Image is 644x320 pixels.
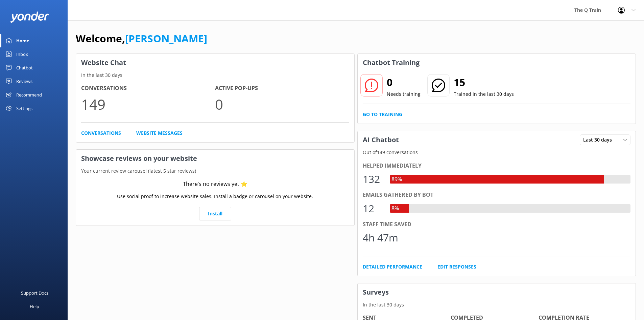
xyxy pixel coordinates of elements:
[363,220,631,229] div: Staff time saved
[199,207,231,220] a: Install
[16,34,29,47] div: Home
[358,149,636,156] p: Out of 149 conversations
[10,12,49,23] img: yonder-white-logo.png
[81,129,121,137] a: Conversations
[16,88,42,102] div: Recommend
[363,200,383,217] div: 12
[16,47,28,61] div: Inbox
[363,111,402,118] a: Go to Training
[16,61,33,74] div: Chatbot
[358,301,636,308] p: In the last 30 days
[363,230,398,246] div: 4h 47m
[358,54,425,71] h3: Chatbot Training
[390,204,401,213] div: 8%
[117,193,313,200] p: Use social proof to increase website sales. Install a badge or carousel on your website.
[76,150,354,167] h3: Showcase reviews on your website
[215,93,349,115] p: 0
[363,263,422,271] a: Detailed Performance
[76,167,354,175] p: Your current review carousel (latest 5 star reviews)
[363,191,631,199] div: Emails gathered by bot
[76,71,354,79] p: In the last 30 days
[390,175,404,184] div: 89%
[215,84,349,93] h4: Active Pop-ups
[454,74,514,90] h2: 15
[583,136,616,144] span: Last 30 days
[125,31,207,45] a: [PERSON_NAME]
[363,162,631,170] div: Helped immediately
[16,74,32,88] div: Reviews
[30,300,39,313] div: Help
[76,30,207,47] h1: Welcome,
[76,54,354,71] h3: Website Chat
[21,286,48,300] div: Support Docs
[16,102,32,115] div: Settings
[183,180,247,189] div: There’s no reviews yet ⭐
[437,263,476,271] a: Edit Responses
[454,90,514,98] p: Trained in the last 30 days
[81,93,215,115] p: 149
[81,84,215,93] h4: Conversations
[358,131,404,149] h3: AI Chatbot
[363,171,383,187] div: 132
[387,90,421,98] p: Needs training
[136,129,183,137] a: Website Messages
[387,74,421,90] h2: 0
[358,283,636,301] h3: Surveys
